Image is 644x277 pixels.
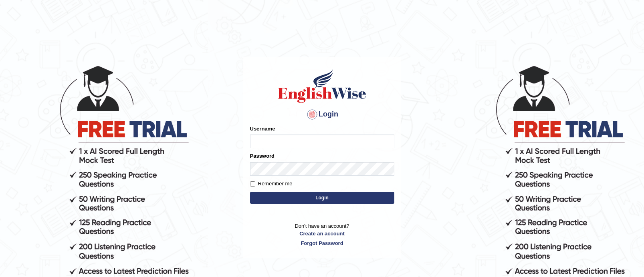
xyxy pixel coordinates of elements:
[250,152,275,160] label: Password
[277,68,368,104] img: Logo of English Wise sign in for intelligent practice with AI
[250,222,394,247] p: Don't have an account?
[250,239,394,247] a: Forgot Password
[250,181,255,187] input: Remember me
[250,230,394,237] a: Create an account
[250,125,275,132] label: Username
[250,108,394,121] h4: Login
[250,180,293,188] label: Remember me
[250,192,394,204] button: Login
